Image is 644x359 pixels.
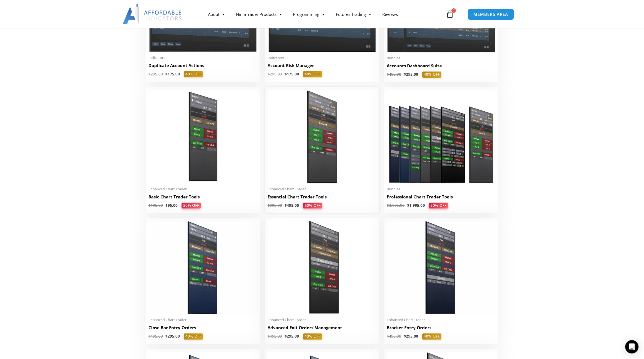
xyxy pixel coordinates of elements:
a: Reviews [376,8,403,21]
img: LogoAI | Affordable Indicators – NinjaTrader [123,4,182,24]
bdi: 495.00 [148,334,163,339]
a: About [202,8,230,21]
a: Close Bar Entry Orders [148,325,257,333]
span: 50% OFF [303,203,322,209]
a: NinjaTrader Products [230,8,287,21]
span: $ [165,72,168,77]
span: 40% OFF [303,333,322,340]
h2: Accounts Dashboard Suite [387,63,496,69]
span: $ [268,203,270,208]
span: 40% OFF [422,333,441,340]
span: 50% OFF [182,203,201,209]
bdi: 1,995.00 [407,203,425,208]
a: Essential Chart Trader Tools [268,194,376,203]
span: $ [268,72,270,77]
span: 40% OFF [184,333,203,340]
span: $ [387,203,389,208]
bdi: 295.00 [268,72,282,77]
img: AdvancedStopLossMgmt [268,221,376,314]
bdi: 295.00 [404,334,418,339]
bdi: 175.00 [285,72,299,77]
img: BracketEntryOrders [387,221,496,314]
span: $ [404,72,406,77]
span: $ [148,72,151,77]
nav: Menu [202,8,444,21]
bdi: 495.00 [285,203,299,208]
h2: Account Risk Manager [268,63,376,68]
span: Enhanced Chart Trader [387,318,496,322]
a: Basic Chart Trader Tools [148,194,257,203]
img: ProfessionalToolsBundlePage [387,90,496,183]
bdi: 295.00 [165,334,180,339]
span: 40% OFF [184,71,203,77]
div: Open Intercom Messenger [625,340,638,353]
a: MEMBERS AREA [467,9,514,20]
a: Account Risk Manager [268,63,376,71]
span: $ [268,334,270,339]
h2: Advanced Exit Orders Management [268,325,376,331]
span: $ [165,334,168,339]
a: Bracket Entry Orders [387,325,496,333]
span: 40% OFF [303,71,322,77]
span: $ [165,203,168,208]
span: Enhanced Chart Trader [268,318,376,322]
span: Bundles [387,187,496,191]
span: $ [404,334,406,339]
h2: Duplicate Account Actions [148,63,257,68]
span: Indicators [268,56,376,60]
a: Duplicate Account Actions [148,63,257,71]
span: Enhanced Chart Trader [268,187,376,191]
bdi: 195.00 [148,203,163,208]
bdi: 3,995.00 [387,203,405,208]
h2: Close Bar Entry Orders [148,325,257,331]
span: $ [285,72,287,77]
bdi: 995.00 [268,203,282,208]
a: Programming [287,8,330,21]
h2: Professional Chart Trader Tools [387,194,496,200]
img: Essential Chart Trader Tools [268,90,376,183]
h2: Bracket Entry Orders [387,325,496,331]
bdi: 495.00 [387,334,401,339]
span: $ [387,334,389,339]
img: BasicTools [148,90,257,183]
span: Enhanced Chart Trader [148,318,257,322]
a: Accounts Dashboard Suite [387,63,496,72]
bdi: 95.00 [165,203,178,208]
span: $ [148,334,151,339]
span: MEMBERS AREA [473,12,508,16]
bdi: 495.00 [387,72,401,77]
span: $ [387,72,389,77]
img: CloseBarOrders [148,221,257,314]
a: Advanced Exit Orders Management [268,325,376,333]
a: Professional Chart Trader Tools [387,194,496,203]
span: Enhanced Chart Trader [148,187,257,191]
h2: Basic Chart Trader Tools [148,194,257,200]
bdi: 295.00 [404,72,418,77]
span: Indicators [148,55,257,60]
span: 50% OFF [429,203,448,209]
span: 40% OFF [422,72,441,78]
a: Futures Trading [330,8,376,21]
span: $ [148,203,151,208]
span: $ [407,203,409,208]
span: Bundles [387,56,496,60]
bdi: 295.00 [148,72,163,77]
span: 0 [451,8,456,13]
bdi: 295.00 [285,334,299,339]
span: $ [285,203,287,208]
span: $ [285,334,287,339]
bdi: 175.00 [165,72,180,77]
bdi: 495.00 [268,334,282,339]
h2: Essential Chart Trader Tools [268,194,376,200]
a: 0 [438,6,462,22]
